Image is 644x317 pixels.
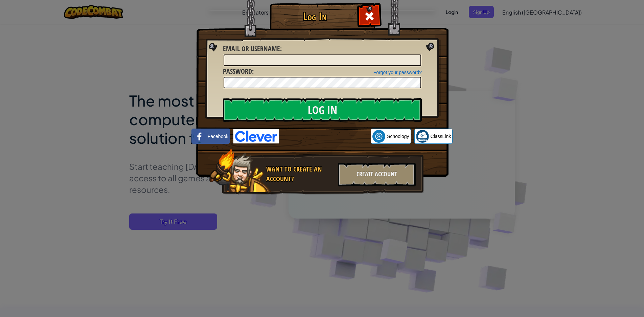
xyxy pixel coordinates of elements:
[416,130,429,143] img: classlink-logo-small.png
[223,98,422,122] input: Log In
[266,164,334,184] div: Want to create an account?
[338,163,416,186] div: Create Account
[373,70,422,75] a: Forgot your password?
[279,129,371,144] iframe: Sign in with Google Button
[387,133,409,140] span: Schoology
[223,44,280,53] span: Email or Username
[431,133,451,140] span: ClassLink
[372,130,385,143] img: schoology.png
[193,130,206,143] img: facebook_small.png
[208,133,228,140] span: Facebook
[272,10,358,22] h1: Log In
[223,67,252,76] span: Password
[233,129,279,143] img: clever-logo-blue.png
[223,67,254,76] label: :
[223,44,282,54] label: :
